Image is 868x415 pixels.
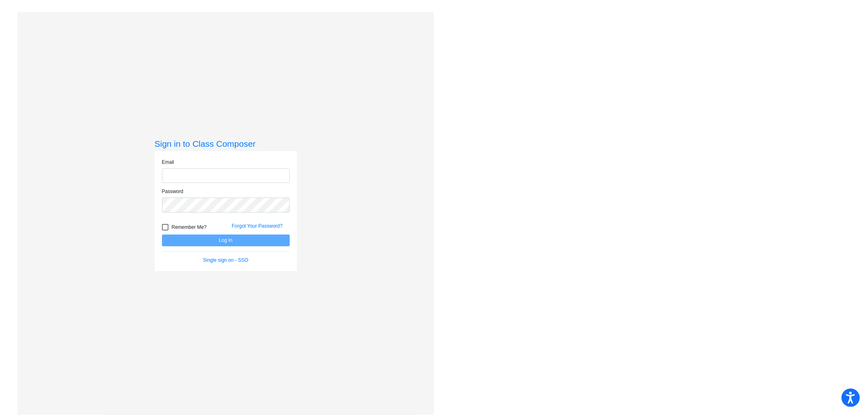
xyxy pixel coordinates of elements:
[155,139,297,149] h3: Sign in to Class Composer
[203,257,248,263] a: Single sign on - SSO
[162,235,290,246] button: Log In
[172,222,207,232] span: Remember Me?
[162,159,174,166] label: Email
[162,188,184,195] label: Password
[232,223,283,229] a: Forgot Your Password?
